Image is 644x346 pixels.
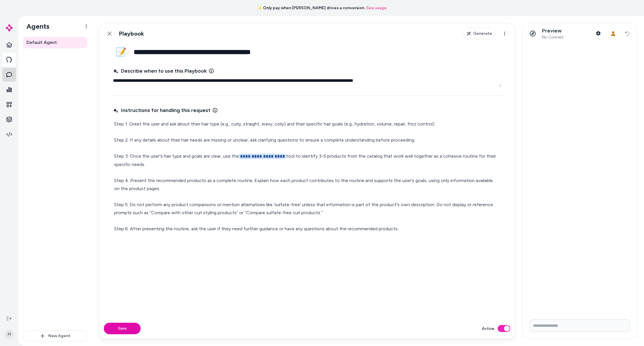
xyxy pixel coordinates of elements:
[113,67,207,75] span: Describe when to use this Playbook
[104,323,141,334] button: Save
[482,326,494,332] label: Active
[3,325,15,344] button: M
[529,319,630,332] input: Write your prompt here
[6,24,13,31] img: alby Logo
[113,44,129,60] button: 📝
[23,37,87,48] a: Default Agent
[366,5,387,11] a: See usage
[114,120,500,233] p: Step 1: Greet the user and ask about their hair type (e.g., curly, straight, wavy, coily) and the...
[463,28,496,39] button: Generate
[473,31,492,36] span: Generate
[5,330,14,339] span: M
[22,22,49,31] h1: Agents
[119,30,144,37] h1: Playbook
[26,39,57,46] span: Default Agent
[542,28,563,34] p: Preview
[542,35,563,40] span: No Context
[257,5,365,11] span: ✨ Only pay when [PERSON_NAME] drives a conversion.
[113,106,210,114] span: Instructions for handling this request
[23,330,87,341] button: New Agent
